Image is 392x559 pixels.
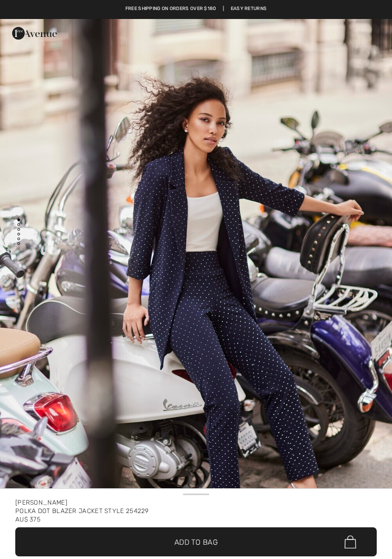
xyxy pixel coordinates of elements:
div: [PERSON_NAME] [15,498,377,507]
img: 1ère Avenue [12,23,57,44]
img: Bag.svg [345,535,356,549]
div: Polka Dot Blazer Jacket Style 254229 [15,507,377,515]
a: Free shipping on orders over $180 [125,5,217,13]
span: | [223,5,224,13]
span: Add to Bag [174,536,218,547]
span: AU$ 375 [15,516,41,523]
a: 1ère Avenue [12,29,57,37]
button: Add to Bag [15,527,377,556]
a: Easy Returns [231,5,267,13]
